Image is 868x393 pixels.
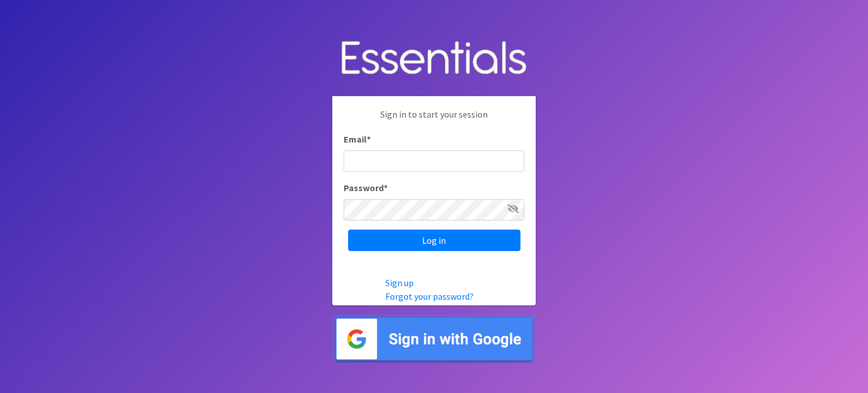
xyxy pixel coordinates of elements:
[385,291,474,302] a: Forgot your password?
[344,181,388,195] label: Password
[344,107,524,132] p: Sign in to start your session
[367,133,371,145] abbr: required
[332,314,536,364] img: Sign in with Google
[348,230,520,251] input: Log in
[332,29,536,88] img: Human Essentials
[384,182,388,193] abbr: required
[385,277,414,288] a: Sign up
[344,132,371,146] label: Email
